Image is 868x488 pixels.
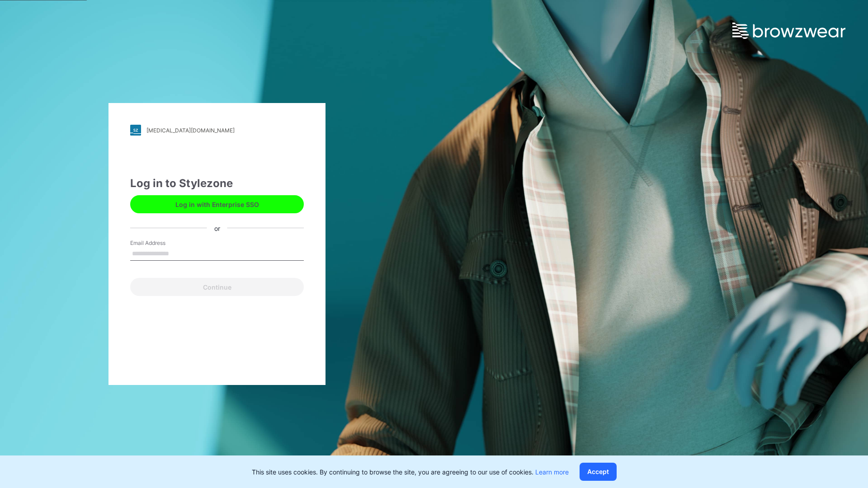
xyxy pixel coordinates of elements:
[130,125,304,136] a: [MEDICAL_DATA][DOMAIN_NAME]
[207,223,227,233] div: or
[252,467,569,477] p: This site uses cookies. By continuing to browse the site, you are agreeing to our use of cookies.
[130,195,304,213] button: Log in with Enterprise SSO
[732,23,845,39] img: browzwear-logo.e42bd6dac1945053ebaf764b6aa21510.svg
[130,175,304,192] div: Log in to Stylezone
[580,463,617,481] button: Accept
[130,239,193,247] label: Email Address
[146,127,235,134] div: [MEDICAL_DATA][DOMAIN_NAME]
[130,125,141,136] img: stylezone-logo.562084cfcfab977791bfbf7441f1a819.svg
[535,468,569,476] a: Learn more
